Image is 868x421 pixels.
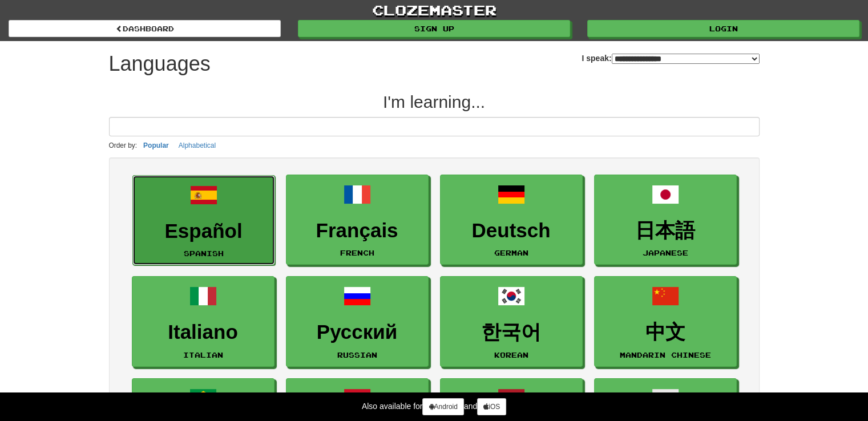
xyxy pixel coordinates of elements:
a: ItalianoItalian [132,276,274,367]
button: Alphabetical [175,139,219,152]
button: Popular [140,139,172,152]
h3: 日本語 [600,220,730,242]
a: РусскийRussian [286,276,429,367]
h3: Deutsch [446,220,576,242]
small: German [494,249,528,257]
a: 中文Mandarin Chinese [594,276,737,367]
h3: Italiano [138,321,268,343]
h3: 中文 [600,321,730,343]
label: I speak: [582,52,759,64]
a: DeutschGerman [440,175,583,265]
h3: Español [139,220,269,242]
h3: 한국어 [446,321,576,343]
small: Mandarin Chinese [620,351,711,359]
small: French [340,249,374,257]
h3: Русский [292,321,422,343]
a: FrançaisFrench [286,175,429,265]
a: 한국어Korean [440,276,583,367]
a: dashboard [9,20,281,37]
a: Sign up [298,20,570,37]
small: Order by: [109,141,138,149]
small: Japanese [643,249,688,257]
a: EspañolSpanish [132,175,275,266]
small: Spanish [184,249,224,257]
a: Login [587,20,859,37]
a: Android [422,398,463,415]
small: Korean [494,351,528,359]
select: I speak: [612,54,760,64]
h2: I'm learning... [109,92,760,111]
small: Italian [183,351,223,359]
h3: Français [292,220,422,242]
a: 日本語Japanese [594,175,737,265]
h1: Languages [109,52,211,75]
small: Russian [337,351,377,359]
a: iOS [477,398,506,415]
